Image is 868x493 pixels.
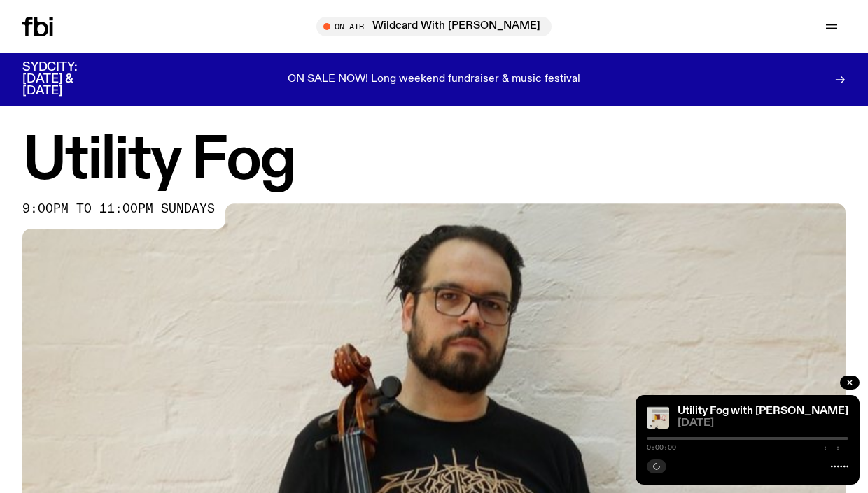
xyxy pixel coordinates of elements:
img: Cover to Mitchell Keaney's album On A Grain Of Rice [647,406,669,429]
p: ON SALE NOW! Long weekend fundraiser & music festival [288,73,580,86]
span: [DATE] [678,418,848,429]
h3: SYDCITY: [DATE] & [DATE] [22,62,112,97]
a: Utility Fog with [PERSON_NAME] [678,406,848,417]
span: 0:00:00 [647,444,676,451]
button: On AirWildcard With [PERSON_NAME] [316,17,552,36]
span: -:--:-- [819,444,848,451]
span: 9:00pm to 11:00pm sundays [22,203,215,215]
h1: Utility Fog [22,133,846,190]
